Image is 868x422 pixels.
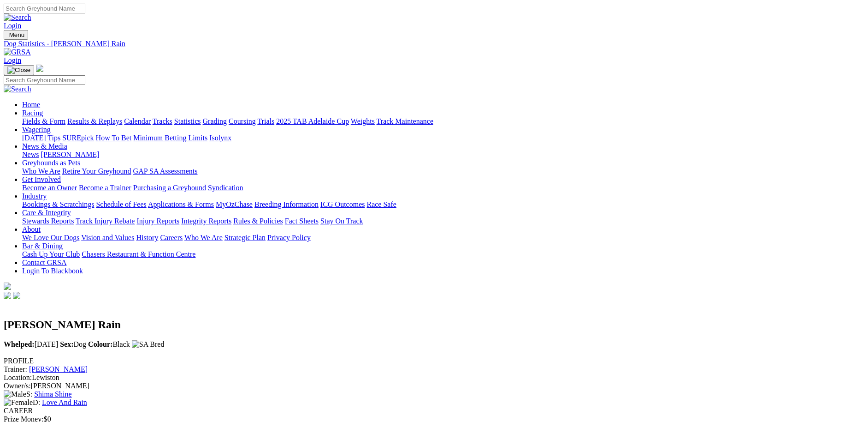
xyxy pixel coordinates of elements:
[36,65,43,72] img: logo-grsa-white.png
[22,159,80,167] a: Greyhounds as Pets
[22,217,864,225] div: Care & Integrity
[60,340,73,348] b: Sex:
[285,217,319,225] a: Fact Sheets
[4,390,26,398] img: Male
[22,126,51,133] a: Wagering
[22,259,66,266] a: Contact GRSA
[4,85,31,93] img: Search
[4,30,28,40] button: Toggle navigation
[136,217,179,225] a: Injury Reports
[22,109,43,117] a: Racing
[81,234,134,241] a: Vision and Values
[22,101,40,109] a: Home
[22,167,864,175] div: Greyhounds as Pets
[160,234,183,241] a: Careers
[4,382,31,390] span: Owner/s:
[76,217,135,225] a: Track Injury Rebate
[351,117,375,125] a: Weights
[4,4,85,13] input: Search
[22,167,60,175] a: Who We Are
[22,134,60,142] a: [DATE] Tips
[22,234,79,241] a: We Love Our Dogs
[22,234,864,242] div: About
[22,134,864,142] div: Wagering
[22,184,77,192] a: Become an Owner
[34,390,71,398] a: Shima Shine
[148,200,214,208] a: Applications & Forms
[184,234,223,241] a: Who We Are
[257,117,274,125] a: Trials
[4,40,864,48] a: Dog Statistics - [PERSON_NAME] Rain
[22,250,864,259] div: Bar & Dining
[4,382,864,390] div: [PERSON_NAME]
[216,200,253,208] a: MyOzChase
[320,217,363,225] a: Stay On Track
[4,283,11,290] img: logo-grsa-white.png
[4,398,33,407] img: Female
[79,184,131,192] a: Become a Trainer
[22,209,71,217] a: Care & Integrity
[233,217,283,225] a: Rules & Policies
[174,117,201,125] a: Statistics
[22,200,864,209] div: Industry
[377,117,433,125] a: Track Maintenance
[124,117,151,125] a: Calendar
[22,192,47,200] a: Industry
[22,217,74,225] a: Stewards Reports
[4,65,34,75] button: Toggle navigation
[4,357,864,365] div: PROFILE
[320,200,365,208] a: ICG Outcomes
[132,340,165,349] img: SA Bred
[4,292,11,299] img: facebook.svg
[22,117,864,126] div: Racing
[82,250,195,258] a: Chasers Restaurant & Function Centre
[22,151,864,159] div: News & Media
[267,234,311,241] a: Privacy Policy
[96,200,146,208] a: Schedule of Fees
[209,134,231,142] a: Isolynx
[9,31,24,38] span: Menu
[4,340,35,348] b: Whelped:
[22,184,864,192] div: Get Involved
[153,117,172,125] a: Tracks
[366,200,396,208] a: Race Safe
[60,340,86,348] span: Dog
[7,66,30,74] img: Close
[133,134,207,142] a: Minimum Betting Limits
[62,167,131,175] a: Retire Your Greyhound
[88,340,130,348] span: Black
[4,75,85,85] input: Search
[67,117,122,125] a: Results & Replays
[203,117,227,125] a: Grading
[22,225,41,233] a: About
[22,175,61,183] a: Get Involved
[4,48,31,56] img: GRSA
[22,200,94,208] a: Bookings & Scratchings
[4,374,32,381] span: Location:
[4,340,58,348] span: [DATE]
[133,184,206,192] a: Purchasing a Greyhound
[4,319,864,331] h2: [PERSON_NAME] Rain
[88,340,112,348] b: Colour:
[42,398,87,406] a: Love And Rain
[4,374,864,382] div: Lewiston
[276,117,349,125] a: 2025 TAB Adelaide Cup
[22,142,67,150] a: News & Media
[136,234,158,241] a: History
[229,117,256,125] a: Coursing
[41,151,99,158] a: [PERSON_NAME]
[22,267,83,275] a: Login To Blackbook
[4,365,27,373] span: Trainer:
[4,390,32,398] span: S:
[254,200,319,208] a: Breeding Information
[22,151,39,158] a: News
[4,22,21,30] a: Login
[29,365,88,373] a: [PERSON_NAME]
[62,134,94,142] a: SUREpick
[96,134,132,142] a: How To Bet
[4,13,31,22] img: Search
[13,292,20,299] img: twitter.svg
[22,242,63,250] a: Bar & Dining
[22,117,65,125] a: Fields & Form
